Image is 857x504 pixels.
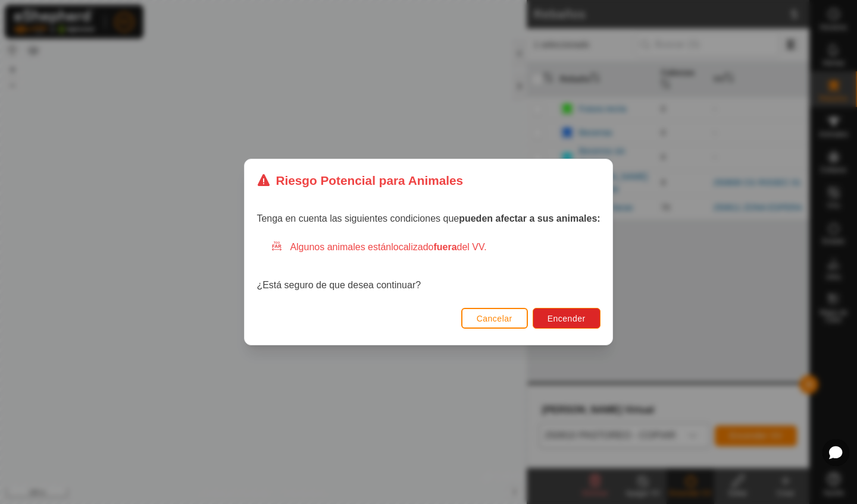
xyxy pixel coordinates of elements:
[391,242,486,252] span: localizado del VV.
[477,314,512,323] span: Cancelar
[433,242,456,252] strong: fuera
[548,314,586,323] span: Encender
[271,240,600,254] div: Algunos animales están
[257,240,600,292] div: ¿Está seguro de que desea continuar?
[257,171,463,190] div: Riesgo Potencial para Animales
[533,308,600,329] button: Encender
[459,213,600,223] strong: pueden afectar a sus animales:
[461,308,528,329] button: Cancelar
[257,213,600,223] span: Tenga en cuenta las siguientes condiciones que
